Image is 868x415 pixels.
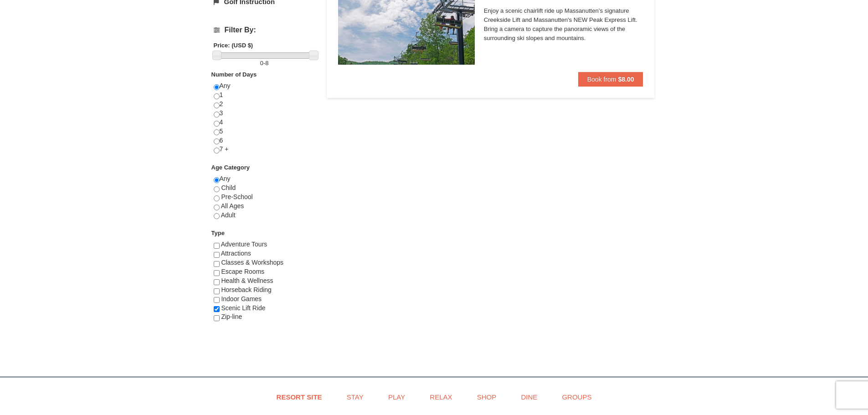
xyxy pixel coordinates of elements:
[214,42,253,49] strong: Price: (USD $)
[578,72,643,87] button: Book from $8.00
[587,76,616,83] span: Book from
[221,250,251,257] span: Attractions
[221,313,242,320] span: Zip-line
[221,193,252,200] span: Pre-School
[214,174,315,229] div: Any
[221,241,267,248] span: Adventure Tours
[221,304,265,312] span: Scenic Lift Ride
[265,60,268,67] span: 8
[509,387,549,407] a: Dine
[335,387,375,407] a: Stay
[221,259,283,266] span: Classes & Workshops
[221,277,273,284] span: Health & Wellness
[211,71,257,78] strong: Number of Days
[418,387,463,407] a: Relax
[484,6,643,43] span: Enjoy a scenic chairlift ride up Massanutten’s signature Creekside Lift and Massanutten's NEW Pea...
[221,184,236,191] span: Child
[260,60,263,67] span: 0
[221,295,262,302] span: Indoor Games
[211,164,250,171] strong: Age Category
[214,59,315,68] label: -
[265,387,334,407] a: Resort Site
[221,211,236,219] span: Adult
[466,387,508,407] a: Shop
[221,268,264,275] span: Escape Rooms
[221,202,244,210] span: All Ages
[618,76,634,83] strong: $8.00
[550,387,603,407] a: Groups
[211,230,225,236] strong: Type
[377,387,416,407] a: Play
[214,82,315,163] div: Any 1 2 3 4 5 6 7 +
[214,26,315,34] h4: Filter By:
[221,286,272,293] span: Horseback Riding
